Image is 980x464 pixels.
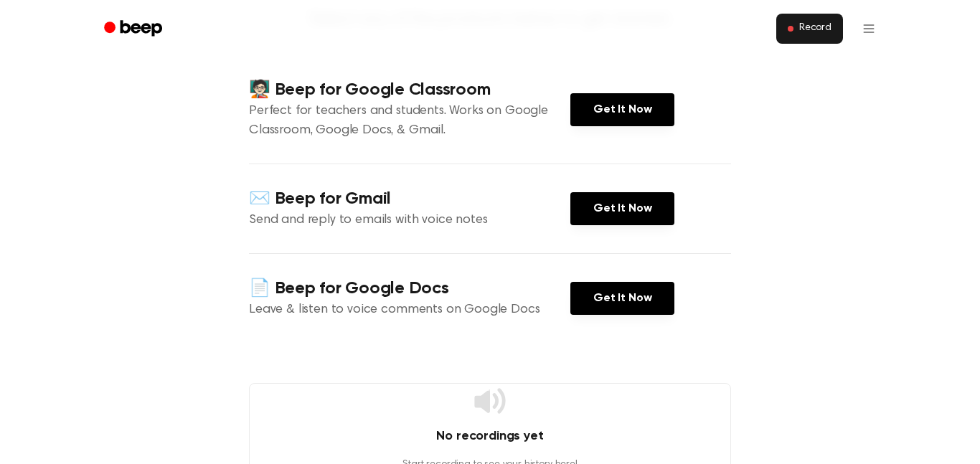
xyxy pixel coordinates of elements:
[852,11,886,46] button: Open menu
[249,277,570,300] h4: 📄 Beep for Google Docs
[249,78,570,102] h4: 🧑🏻‍🏫 Beep for Google Classroom
[799,22,831,35] span: Record
[570,192,674,225] a: Get It Now
[249,102,570,141] p: Perfect for teachers and students. Works on Google Classroom, Google Docs, & Gmail.
[776,14,843,44] button: Record
[94,15,175,43] a: Beep
[570,282,674,315] a: Get It Now
[570,93,674,126] a: Get It Now
[250,427,730,446] h4: No recordings yet
[249,211,570,230] p: Send and reply to emails with voice notes
[249,300,570,320] p: Leave & listen to voice comments on Google Docs
[249,187,570,211] h4: ✉️ Beep for Gmail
